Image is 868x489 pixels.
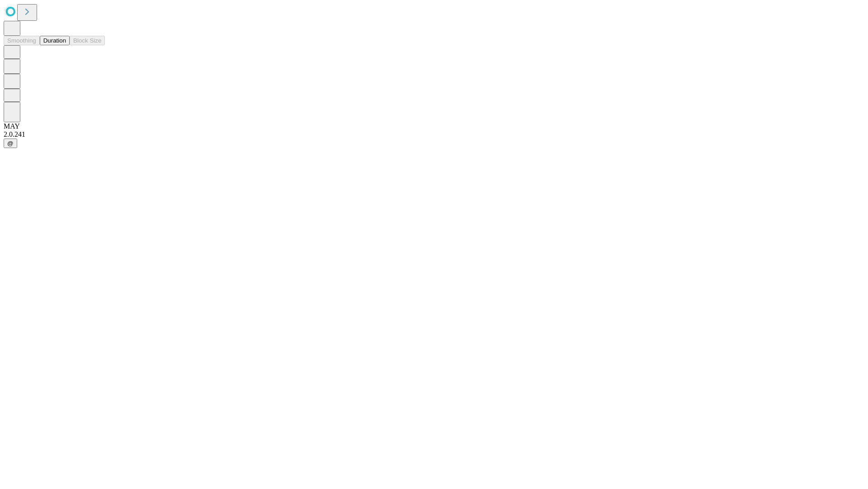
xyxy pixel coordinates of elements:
div: 2.0.241 [4,130,864,139]
button: Smoothing [4,36,40,45]
button: Duration [40,36,70,45]
div: MAY [4,122,864,130]
button: @ [4,139,17,148]
span: @ [7,140,14,147]
button: Block Size [70,36,105,45]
